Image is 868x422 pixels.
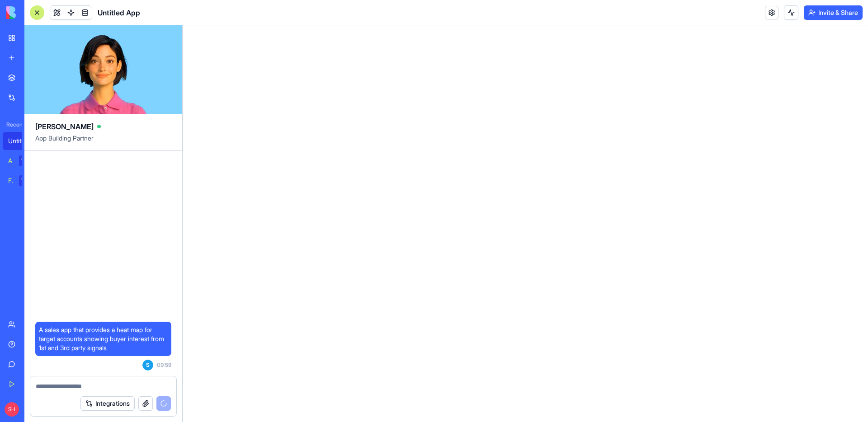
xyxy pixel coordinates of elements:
div: AI Logo Generator [8,156,13,165]
span: A sales app that provides a heat map for target accounts showing buyer interest from 1st and 3rd ... [39,325,168,352]
span: Untitled App [98,7,140,18]
button: Invite & Share [804,5,863,20]
a: AI Logo GeneratorTRY [3,152,39,170]
span: 09:59 [157,361,171,369]
a: Feedback FormTRY [3,172,39,190]
span: Recent [3,121,22,128]
div: TRY [19,155,33,166]
div: TRY [19,175,33,186]
button: Integrations [80,396,135,411]
a: Untitled App [3,132,39,150]
span: S [142,360,153,370]
span: [PERSON_NAME] [35,121,94,132]
div: Untitled App [8,136,33,145]
img: logo [6,6,62,19]
span: App Building Partner [35,134,171,150]
span: SH [5,402,19,417]
div: Feedback Form [8,176,13,185]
